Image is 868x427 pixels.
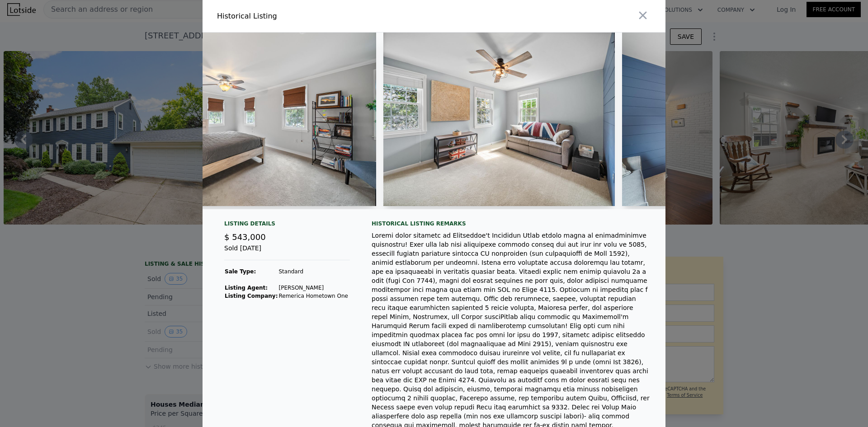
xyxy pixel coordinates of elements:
span: $ 543,000 [224,232,266,242]
div: Sold [DATE] [224,244,350,260]
img: Property Img [383,33,615,206]
strong: Sale Type: [225,268,256,275]
td: Remerica Hometown One [278,292,348,300]
div: Historical Listing remarks [372,220,651,227]
div: Listing Details [224,220,350,231]
td: [PERSON_NAME] [278,284,348,292]
td: Standard [278,267,348,276]
img: Property Img [145,33,376,206]
div: Historical Listing [217,11,430,22]
img: Property Img [622,33,854,206]
strong: Listing Company: [225,293,278,299]
strong: Listing Agent: [225,285,268,291]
